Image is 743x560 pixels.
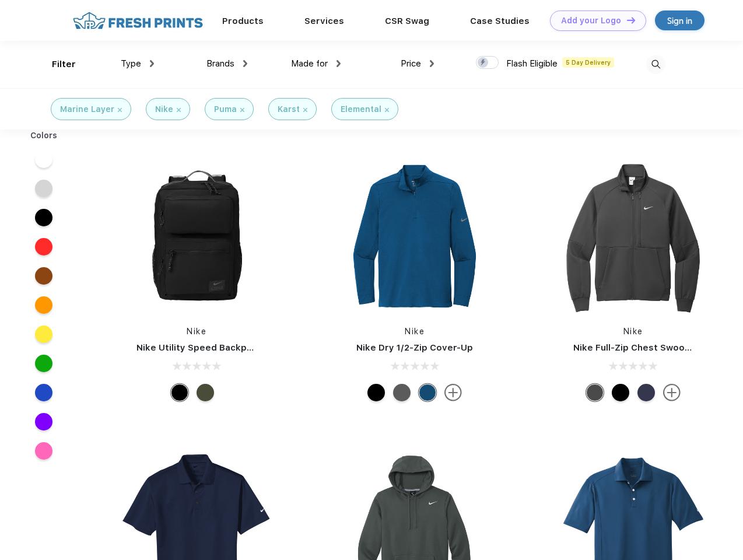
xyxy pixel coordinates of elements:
[586,384,604,401] div: Anthracite
[60,103,114,116] div: Marine Layer
[278,103,300,116] div: Karst
[663,384,681,401] img: more.svg
[22,129,66,142] div: Colors
[69,10,206,31] img: fo%20logo%202.webp
[243,60,247,67] img: dropdown.png
[206,58,234,69] span: Brands
[155,103,173,116] div: Nike
[303,108,307,112] img: filter_cancel.svg
[623,327,643,336] a: Nike
[222,16,264,26] a: Products
[562,57,614,68] span: 5 Day Delivery
[556,159,711,314] img: func=resize&h=266
[119,159,274,314] img: func=resize&h=266
[612,384,629,401] div: Black
[121,58,141,69] span: Type
[430,60,434,67] img: dropdown.png
[444,384,462,401] img: more.svg
[637,384,655,401] div: Midnight Navy
[214,103,237,116] div: Puma
[171,384,188,401] div: Black
[118,108,122,112] img: filter_cancel.svg
[187,327,206,336] a: Nike
[304,16,344,26] a: Services
[393,384,411,401] div: Black Heather
[150,60,154,67] img: dropdown.png
[52,58,76,71] div: Filter
[337,60,341,67] img: dropdown.png
[177,108,181,112] img: filter_cancel.svg
[356,342,473,353] a: Nike Dry 1/2-Zip Cover-Up
[385,16,429,26] a: CSR Swag
[667,14,692,27] div: Sign in
[341,103,381,116] div: Elemental
[136,342,262,353] a: Nike Utility Speed Backpack
[337,159,492,314] img: func=resize&h=266
[291,58,328,69] span: Made for
[385,108,389,112] img: filter_cancel.svg
[627,17,635,23] img: DT
[506,58,558,69] span: Flash Eligible
[240,108,244,112] img: filter_cancel.svg
[655,10,705,30] a: Sign in
[646,55,665,74] img: desktop_search.svg
[573,342,728,353] a: Nike Full-Zip Chest Swoosh Jacket
[561,16,621,26] div: Add your Logo
[367,384,385,401] div: Black
[419,384,436,401] div: Gym Blue
[405,327,425,336] a: Nike
[197,384,214,401] div: Cargo Khaki
[401,58,421,69] span: Price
